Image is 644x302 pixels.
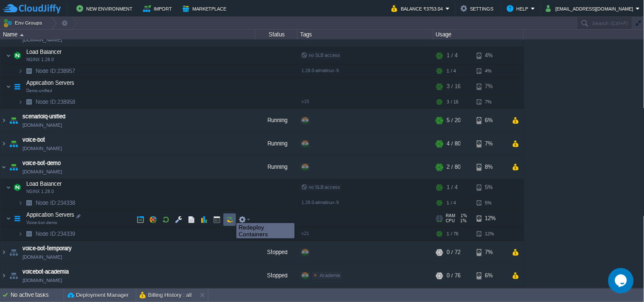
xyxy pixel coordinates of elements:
span: no SLB access [301,53,340,59]
span: no SLB access [301,185,340,190]
div: Running [255,110,298,133]
span: v15 [301,100,309,105]
span: Voice-bot-demo [26,221,57,226]
button: [EMAIL_ADDRESS][DOMAIN_NAME] [546,3,636,14]
img: AMDAwAAAACH5BAEAAAAALAAAAAABAAEAAAICRAEAOw== [0,265,7,288]
button: New Environment [76,3,135,14]
img: AMDAwAAAACH5BAEAAAAALAAAAAABAAEAAAICRAEAOw== [8,110,20,133]
img: AMDAwAAAACH5BAEAAAAALAAAAAABAAEAAAICRAEAOw== [23,65,35,78]
div: 7% [477,79,504,96]
img: AMDAwAAAACH5BAEAAAAALAAAAAABAAEAAAICRAEAOw== [0,157,7,179]
img: AMDAwAAAACH5BAEAAAAALAAAAAABAAEAAAICRAEAOw== [23,197,35,210]
span: voicebot-academia [22,268,69,277]
img: AMDAwAAAACH5BAEAAAAALAAAAAABAAEAAAICRAEAOw== [8,157,20,179]
span: Application Servers [25,212,76,219]
span: NGINX 1.28.0 [26,58,54,63]
a: [DOMAIN_NAME] [22,145,62,154]
button: Marketplace [183,3,229,14]
span: 1% [458,219,467,224]
span: Load Balancer [25,181,63,188]
div: 8% [477,157,504,179]
div: 4% [477,48,504,65]
div: Tags [298,30,433,39]
div: 1 / 4 [447,180,458,197]
span: Node ID: [36,69,57,75]
span: Node ID: [36,232,57,238]
button: Billing History : all [140,291,192,299]
div: Status [256,30,297,39]
div: Redeploy Containers [239,224,292,238]
div: 3 / 16 [447,96,458,109]
span: Node ID: [36,201,57,207]
img: AMDAwAAAACH5BAEAAAAALAAAAAABAAEAAAICRAEAOw== [0,110,7,133]
a: [DOMAIN_NAME] [22,168,62,177]
div: 7% [477,96,504,109]
div: 7% [477,133,504,156]
a: [DOMAIN_NAME] [22,277,62,285]
span: voice-bot [22,137,45,145]
span: 1% [459,214,467,219]
span: voice-bot-temporary [22,245,72,254]
img: AMDAwAAAACH5BAEAAAAALAAAAAABAAEAAAICRAEAOw== [18,65,23,78]
a: voice-bot-demo [22,160,61,168]
img: AMDAwAAAACH5BAEAAAAALAAAAAABAAEAAAICRAEAOw== [18,197,23,210]
div: 1 / 4 [447,48,458,65]
button: Help [507,3,531,14]
a: Node ID:234339 [35,231,76,238]
img: AMDAwAAAACH5BAEAAAAALAAAAAABAAEAAAICRAEAOw== [18,228,23,241]
span: 234338 [35,200,76,207]
div: Stopped [255,242,298,265]
span: 238958 [35,99,76,106]
button: Deployment Manager [67,291,129,299]
div: 4 / 80 [447,133,461,156]
div: 4% [477,65,504,78]
img: AMDAwAAAACH5BAEAAAAALAAAAAABAAEAAAICRAEAOw== [6,48,11,65]
span: CPU [446,219,455,224]
div: Stopped [255,265,298,288]
div: 5% [477,197,504,210]
a: Application ServersDemo-unified [25,81,76,87]
div: 6% [477,110,504,133]
div: 0 / 76 [447,265,461,288]
img: AMDAwAAAACH5BAEAAAAALAAAAAABAAEAAAICRAEAOw== [6,180,11,197]
div: 0 / 72 [447,242,461,265]
a: [DOMAIN_NAME] [22,122,62,130]
a: Load BalancerNGINX 1.28.0 [25,182,63,188]
a: Application ServersVoice-bot-demo [25,213,76,219]
img: AMDAwAAAACH5BAEAAAAALAAAAAABAAEAAAICRAEAOw== [0,133,7,156]
span: Academia [320,274,340,279]
img: AMDAwAAAACH5BAEAAAAALAAAAAABAAEAAAICRAEAOw== [11,180,23,197]
span: NGINX 1.28.0 [26,190,54,195]
span: Application Servers [25,80,76,87]
a: Load BalancerNGINX 1.28.0 [25,50,63,56]
a: [DOMAIN_NAME] [22,254,62,262]
a: Node ID:238958 [35,99,76,106]
span: 238957 [35,68,76,75]
img: AMDAwAAAACH5BAEAAAAALAAAAAABAAEAAAICRAEAOw== [8,265,20,288]
div: 5 / 20 [447,110,461,133]
span: 1.28.0-almalinux-9 [301,69,339,74]
div: 5% [477,180,504,197]
div: Running [255,133,298,156]
div: 12% [477,211,504,228]
img: AMDAwAAAACH5BAEAAAAALAAAAAABAAEAAAICRAEAOw== [8,133,20,156]
span: RAM [446,214,456,219]
div: No active tasks [11,288,64,302]
img: AMDAwAAAACH5BAEAAAAALAAAAAABAAEAAAICRAEAOw== [18,96,23,109]
iframe: chat widget [608,268,636,294]
div: Usage [434,30,523,39]
button: Import [143,3,175,14]
img: AMDAwAAAACH5BAEAAAAALAAAAAABAAEAAAICRAEAOw== [6,211,11,228]
a: scenarioiq-unified [22,113,65,122]
div: 1 / 4 [447,197,456,210]
div: Running [255,157,298,179]
button: Settings [461,3,496,14]
div: 1 / 4 [447,65,456,78]
a: [DOMAIN_NAME] [22,36,62,45]
img: AMDAwAAAACH5BAEAAAAALAAAAAABAAEAAAICRAEAOw== [11,211,23,228]
img: AMDAwAAAACH5BAEAAAAALAAAAAABAAEAAAICRAEAOw== [23,228,35,241]
img: AMDAwAAAACH5BAEAAAAALAAAAAABAAEAAAICRAEAOw== [0,242,7,265]
span: 234339 [35,231,76,238]
img: AMDAwAAAACH5BAEAAAAALAAAAAABAAEAAAICRAEAOw== [11,79,23,96]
